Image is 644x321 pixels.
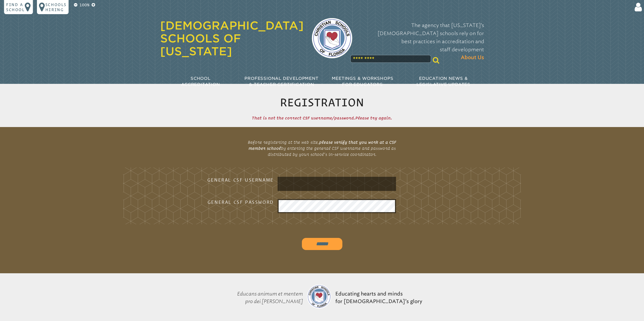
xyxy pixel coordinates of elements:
[312,18,352,58] img: csf-logo-web-colors.png
[239,137,405,159] p: Before registering at the web site, by entering the general CSF username and password as distribu...
[45,2,67,12] p: Schools Hiring
[355,116,392,120] span: Please try again.
[220,277,305,318] p: Educans animum et mentem pro dei [PERSON_NAME]
[360,21,484,62] p: The agency that [US_STATE]’s [DEMOGRAPHIC_DATA] schools rely on for best practices in accreditati...
[417,76,470,87] span: Education News & Legislative Updates
[244,76,318,87] span: Professional Development & Teacher Certification
[192,96,452,109] h1: Registration
[160,19,304,58] a: [DEMOGRAPHIC_DATA] Schools of [US_STATE]
[461,54,484,62] span: About Us
[181,76,220,87] span: School Accreditation
[184,199,274,205] h3: General CSF Password
[184,177,274,183] h3: General CSF Username
[332,76,393,87] span: Meetings & Workshops for Educators
[239,113,405,123] p: That is not the correct CSF username/password.
[333,277,424,318] p: Educating hearts and minds for [DEMOGRAPHIC_DATA]’s glory
[248,140,397,151] b: please verify that you work at a CSF member school
[307,284,331,309] img: csf-logo-web-colors.png
[6,2,25,12] p: Find a school
[78,2,91,8] p: 100%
